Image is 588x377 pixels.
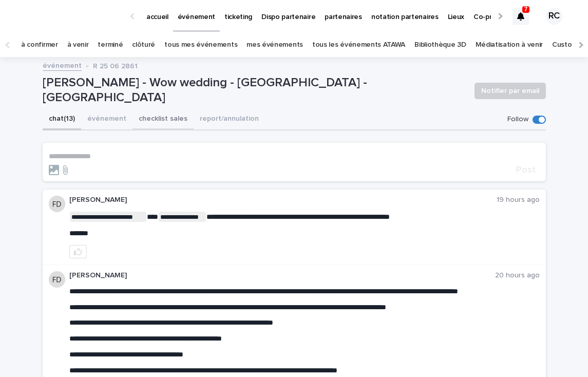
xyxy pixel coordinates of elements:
p: [PERSON_NAME] [69,271,495,280]
p: [PERSON_NAME] [69,196,497,204]
button: événement [81,109,132,130]
button: like this post [69,245,87,258]
p: Follow [507,115,528,124]
p: [PERSON_NAME] - Wow wedding - [GEOGRAPHIC_DATA] - [GEOGRAPHIC_DATA] [43,76,466,105]
a: à venir [67,33,89,57]
a: Médiatisation à venir [476,33,543,57]
a: tous mes événements [164,33,237,57]
a: terminé [98,33,123,57]
span: Post [516,165,536,175]
button: checklist sales [132,109,194,130]
a: clôturé [132,33,155,57]
div: RC [546,8,562,25]
div: 7 [513,8,529,25]
p: R 25 06 2861 [93,60,138,71]
p: 7 [524,6,528,13]
button: chat (13) [43,109,81,130]
a: mes événements [246,33,303,57]
a: à confirmer [21,33,58,57]
a: tous les événements ATAWA [312,33,405,57]
p: 20 hours ago [495,271,540,280]
button: Notifier par email [475,83,546,99]
button: report/annulation [194,109,265,130]
button: Post [512,165,540,175]
a: Bibliothèque 3D [414,33,466,57]
p: 19 hours ago [497,196,540,204]
a: événement [43,59,82,71]
img: Ls34BcGeRexTGTNfXpUC [21,6,120,27]
span: Notifier par email [481,86,539,96]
